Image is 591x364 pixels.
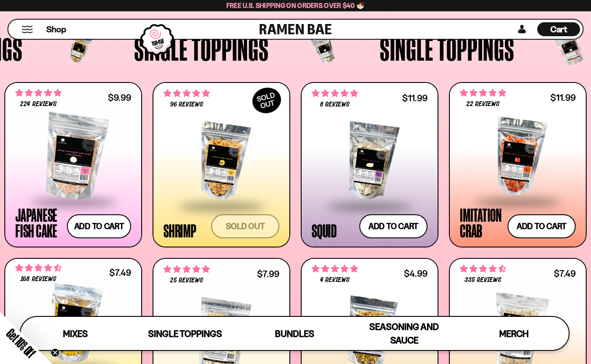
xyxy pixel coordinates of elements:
span: 96 reviews [170,101,203,108]
span: Single Toppings [134,33,269,65]
span: Seasoning and Sauce [369,321,439,346]
div: $11.99 [550,93,576,102]
div: Squid [312,223,337,238]
div: Imitation Crab [460,207,503,238]
a: Bundles [240,317,350,350]
span: 4.90 stars [163,88,210,99]
div: $7.99 [257,270,279,278]
a: 4.86 stars 22 reviews $11.99 Imitation Crab Add to cart [449,82,587,247]
span: Get 10% Off [4,326,38,360]
button: Add to cart [359,214,428,238]
a: Mixes [21,317,130,350]
span: 168 reviews [21,276,56,283]
div: Shrimp [163,223,196,238]
span: Shop [46,24,66,35]
button: Mobile Menu Trigger [21,26,33,33]
span: Mixes [63,328,88,339]
span: 4.53 stars [460,263,506,275]
div: Japanese Fish Cake [15,207,63,238]
span: 8 reviews [320,101,350,108]
span: 335 reviews [465,277,501,284]
a: Cart [537,20,580,39]
div: $9.99 [108,93,131,102]
span: Single Toppings [148,328,222,339]
span: 5.00 stars [312,263,358,275]
a: Shop [46,22,66,36]
span: Single Toppings [380,33,515,65]
div: $7.49 [554,269,576,278]
a: SOLDOUT 4.90 stars 96 reviews Shrimp Sold out [153,82,290,247]
span: 4.75 stars [312,88,358,99]
div: $4.99 [404,269,428,278]
span: 4.86 stars [460,87,506,99]
span: Cart [550,24,567,34]
div: $11.99 [402,94,428,102]
button: Close teaser [51,348,59,357]
a: 4.75 stars 8 reviews $11.99 Squid Add to cart [301,82,438,247]
span: 224 reviews [20,101,56,108]
span: 22 reviews [466,101,500,108]
div: $7.49 [109,268,131,277]
button: Add to cart [67,214,131,238]
span: 4.76 stars [15,87,62,99]
a: Single Toppings [130,317,240,350]
div: SOLD OUT [248,83,285,118]
span: 4.73 stars [15,262,62,274]
a: Merch [459,317,569,350]
span: 4 reviews [320,277,350,284]
button: Add to cart [508,214,576,238]
span: 4.80 stars [163,264,210,275]
span: Merch [499,328,528,339]
a: 4.76 stars 224 reviews $9.99 Japanese Fish Cake Add to cart [4,82,142,247]
span: 25 reviews [170,277,203,284]
a: Seasoning and Sauce [349,317,459,350]
span: Free U.S. Shipping on Orders over $40 🍜 [226,1,365,10]
span: Bundles [275,328,314,339]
